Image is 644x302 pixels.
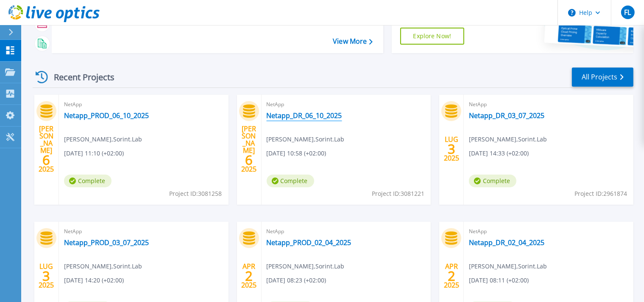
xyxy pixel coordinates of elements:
[267,135,345,144] span: [PERSON_NAME] , Sorint.Lab
[443,260,460,291] div: APR 2025
[241,260,257,291] div: APR 2025
[448,145,455,152] span: 3
[38,133,54,164] div: [PERSON_NAME] 2025
[42,156,50,164] span: 6
[469,262,547,271] span: [PERSON_NAME] , Sorint.Lab
[64,227,223,236] span: NetApp
[574,189,627,198] span: Project ID: 2961874
[245,156,253,164] span: 6
[64,135,142,144] span: [PERSON_NAME] , Sorint.Lab
[245,272,253,279] span: 2
[469,276,529,285] span: [DATE] 08:11 (+02:00)
[64,175,112,187] span: Complete
[469,227,628,236] span: NetApp
[469,135,547,144] span: [PERSON_NAME] , Sorint.Lab
[64,262,142,271] span: [PERSON_NAME] , Sorint.Lab
[469,175,516,187] span: Complete
[333,37,372,45] a: View More
[572,68,633,87] a: All Projects
[267,100,426,109] span: NetApp
[469,238,544,247] a: Netapp_DR_02_04_2025
[267,227,426,236] span: NetApp
[170,189,222,198] span: Project ID: 3081258
[372,189,424,198] span: Project ID: 3081221
[448,272,455,279] span: 2
[267,238,351,247] a: Netapp_PROD_02_04_2025
[267,149,326,158] span: [DATE] 10:58 (+02:00)
[267,111,342,120] a: Netapp_DR_06_10_2025
[624,9,631,16] span: FL
[42,272,50,279] span: 3
[267,262,345,271] span: [PERSON_NAME] , Sorint.Lab
[443,133,460,164] div: LUG 2025
[469,100,628,109] span: NetApp
[267,276,326,285] span: [DATE] 08:23 (+02:00)
[64,100,223,109] span: NetApp
[38,260,54,291] div: LUG 2025
[267,175,314,187] span: Complete
[469,149,529,158] span: [DATE] 14:33 (+02:00)
[64,111,149,120] a: Netapp_PROD_06_10_2025
[64,276,124,285] span: [DATE] 14:20 (+02:00)
[33,67,126,87] div: Recent Projects
[64,149,124,158] span: [DATE] 11:10 (+02:00)
[469,111,544,120] a: Netapp_DR_03_07_2025
[64,238,149,247] a: Netapp_PROD_03_07_2025
[400,28,465,45] a: Explore Now!
[241,133,257,164] div: [PERSON_NAME] 2025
